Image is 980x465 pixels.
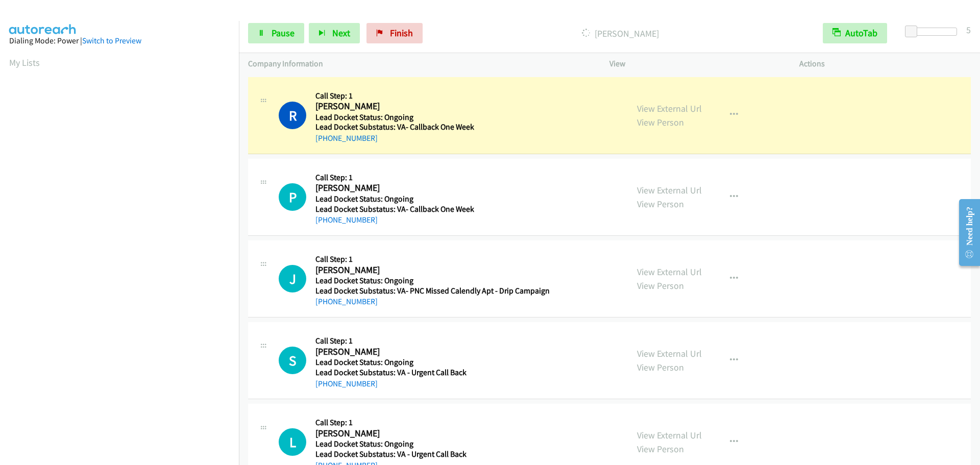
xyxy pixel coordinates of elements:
[637,361,684,373] a: View Person
[315,379,378,388] a: [PHONE_NUMBER]
[279,183,306,211] h1: P
[315,276,550,286] h5: Lead Docket Status: Ongoing
[315,336,546,346] h5: Call Step: 1
[332,27,350,39] span: Next
[82,36,141,45] a: Switch to Preview
[315,418,546,428] h5: Call Step: 1
[279,428,306,456] div: The call is yet to be attempted
[315,357,546,368] h5: Lead Docket Status: Ongoing
[279,428,306,456] h1: L
[315,286,550,296] h5: Lead Docket Substatus: VA- PNC Missed Calendly Apt - Drip Campaign
[9,57,40,68] a: My Lists
[315,439,546,449] h5: Lead Docket Status: Ongoing
[279,347,306,374] h1: S
[637,348,702,359] a: View External Url
[637,184,702,196] a: View External Url
[315,101,546,112] h2: [PERSON_NAME]
[637,429,702,441] a: View External Url
[315,428,546,439] h2: [PERSON_NAME]
[315,346,546,358] h2: [PERSON_NAME]
[315,264,546,276] h2: [PERSON_NAME]
[315,173,546,183] h5: Call Step: 1
[436,27,804,40] p: [PERSON_NAME]
[315,254,550,264] h5: Call Step: 1
[315,133,378,143] a: [PHONE_NUMBER]
[637,103,702,114] a: View External Url
[315,91,546,101] h5: Call Step: 1
[637,266,702,278] a: View External Url
[279,102,306,129] h1: R
[315,122,546,132] h5: Lead Docket Substatus: VA- Callback One Week
[315,449,546,459] h5: Lead Docket Substatus: VA - Urgent Call Back
[315,297,378,306] a: [PHONE_NUMBER]
[279,183,306,211] div: The call is yet to be attempted
[315,215,378,225] a: [PHONE_NUMBER]
[279,347,306,374] div: The call is yet to be attempted
[366,23,423,43] a: Finish
[279,265,306,292] div: The call is yet to be attempted
[609,58,781,70] p: View
[248,23,304,43] a: Pause
[799,58,971,70] p: Actions
[966,23,971,37] div: 5
[823,23,887,43] button: AutoTab
[309,23,360,43] button: Next
[272,27,295,39] span: Pause
[315,204,546,214] h5: Lead Docket Substatus: VA- Callback One Week
[315,368,546,378] h5: Lead Docket Substatus: VA - Urgent Call Back
[637,198,684,210] a: View Person
[950,192,980,273] iframe: Resource Center
[637,280,684,291] a: View Person
[248,58,591,70] p: Company Information
[637,116,684,128] a: View Person
[315,194,546,204] h5: Lead Docket Status: Ongoing
[315,112,546,123] h5: Lead Docket Status: Ongoing
[9,35,230,47] div: Dialing Mode: Power |
[315,182,546,194] h2: [PERSON_NAME]
[910,28,957,36] div: Delay between calls (in seconds)
[637,443,684,455] a: View Person
[390,27,413,39] span: Finish
[279,265,306,292] h1: J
